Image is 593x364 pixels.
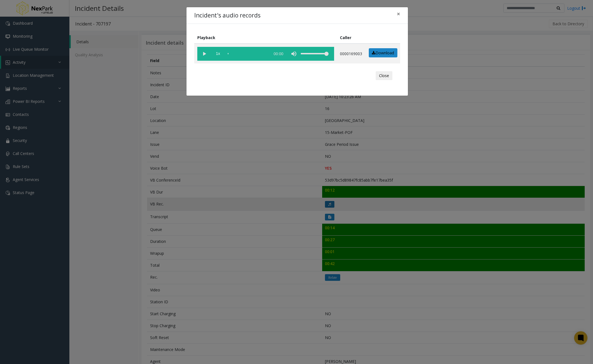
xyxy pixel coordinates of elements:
button: Close [376,71,392,80]
div: scrub bar [228,47,268,61]
th: Caller [337,32,365,44]
span: × [397,10,400,18]
p: 0000169003 [340,51,362,57]
a: Download [369,48,397,58]
h4: Incident's audio records [194,11,261,20]
button: Close [393,7,404,21]
div: volume level [301,47,329,61]
span: playback speed button [211,47,225,61]
th: Playback [194,32,337,44]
